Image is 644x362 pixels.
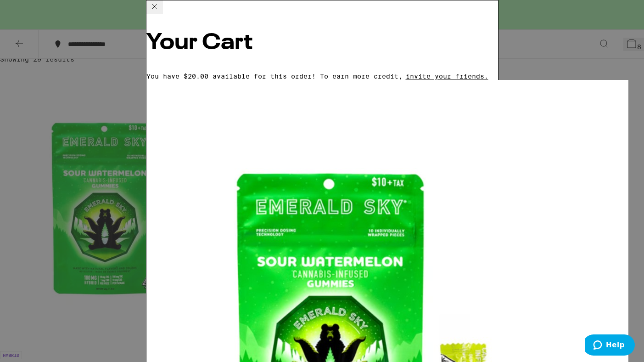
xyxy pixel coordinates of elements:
[585,334,635,357] iframe: Opens a widget where you can find more information
[146,73,403,80] span: You have $20.00 available for this order! To earn more credit,
[146,73,498,80] div: You have $20.00 available for this order! To earn more credit,invite your friends.
[146,32,498,54] h2: Your Cart
[403,73,492,80] span: invite your friends.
